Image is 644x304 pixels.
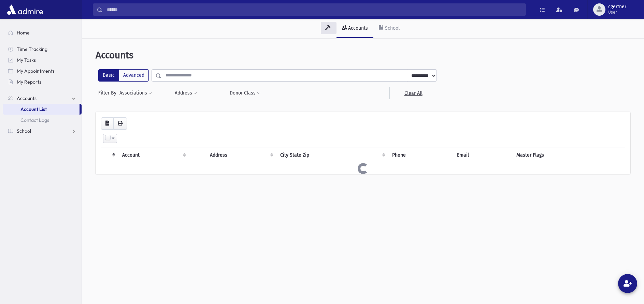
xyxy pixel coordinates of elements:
[96,49,133,61] span: Accounts
[388,147,453,163] th: Phone : activate to sort column ascending
[229,87,261,99] button: Donor Class
[3,55,82,66] a: My Tasks
[373,19,405,38] a: School
[5,3,45,16] img: AdmirePro
[119,87,152,99] button: Associations
[3,115,82,126] a: Contact Logs
[119,69,149,82] label: Advanced
[337,19,373,38] a: Accounts
[3,93,82,104] a: Accounts
[3,76,82,87] a: My Reports
[389,87,437,99] a: Clear All
[20,117,49,123] span: Contact Logs
[17,46,47,52] span: Time Tracking
[101,147,118,163] th: : activate to sort column descending
[17,68,55,74] span: My Appointments
[453,147,512,163] th: Email : activate to sort column ascending
[118,147,189,163] th: Account: activate to sort column ascending
[174,87,197,99] button: Address
[189,147,206,163] th: : activate to sort column ascending
[347,25,368,31] div: Accounts
[101,117,114,130] button: CSV
[3,126,82,136] a: School
[608,10,626,15] span: User
[3,44,82,55] a: Time Tracking
[17,128,31,134] span: School
[17,95,37,101] span: Accounts
[103,3,526,16] input: Search
[608,4,626,10] span: cgertner
[3,104,80,115] a: Account List
[3,66,82,76] a: My Appointments
[17,79,41,85] span: My Reports
[206,147,276,163] th: Address : activate to sort column ascending
[113,117,127,130] button: Print
[98,69,149,82] div: FilterModes
[98,69,119,82] label: Basic
[512,147,625,163] th: Master Flags : activate to sort column ascending
[276,147,388,163] th: City State Zip : activate to sort column ascending
[98,89,119,97] span: Filter By
[3,27,82,38] a: Home
[17,30,30,36] span: Home
[20,106,47,112] span: Account List
[17,57,36,63] span: My Tasks
[384,25,400,31] div: School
